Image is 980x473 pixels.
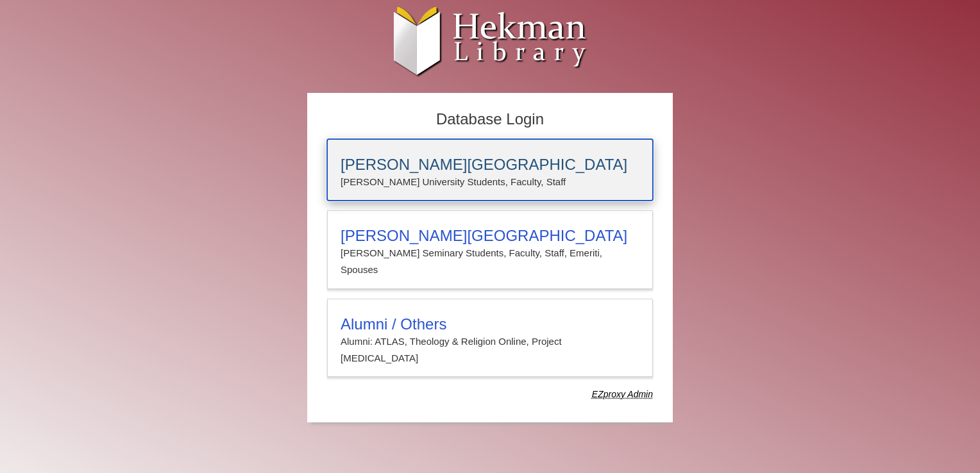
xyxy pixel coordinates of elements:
[341,227,639,245] h3: [PERSON_NAME][GEOGRAPHIC_DATA]
[341,333,639,367] p: Alumni: ATLAS, Theology & Religion Online, Project [MEDICAL_DATA]
[327,210,653,289] a: [PERSON_NAME][GEOGRAPHIC_DATA][PERSON_NAME] Seminary Students, Faculty, Staff, Emeriti, Spouses
[341,245,639,279] p: [PERSON_NAME] Seminary Students, Faculty, Staff, Emeriti, Spouses
[341,174,639,190] p: [PERSON_NAME] University Students, Faculty, Staff
[321,106,659,133] h2: Database Login
[327,139,653,201] a: [PERSON_NAME][GEOGRAPHIC_DATA][PERSON_NAME] University Students, Faculty, Staff
[341,315,639,333] h3: Alumni / Others
[592,389,653,399] dfn: Use Alumni login
[341,156,639,174] h3: [PERSON_NAME][GEOGRAPHIC_DATA]
[341,315,639,367] summary: Alumni / OthersAlumni: ATLAS, Theology & Religion Online, Project [MEDICAL_DATA]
